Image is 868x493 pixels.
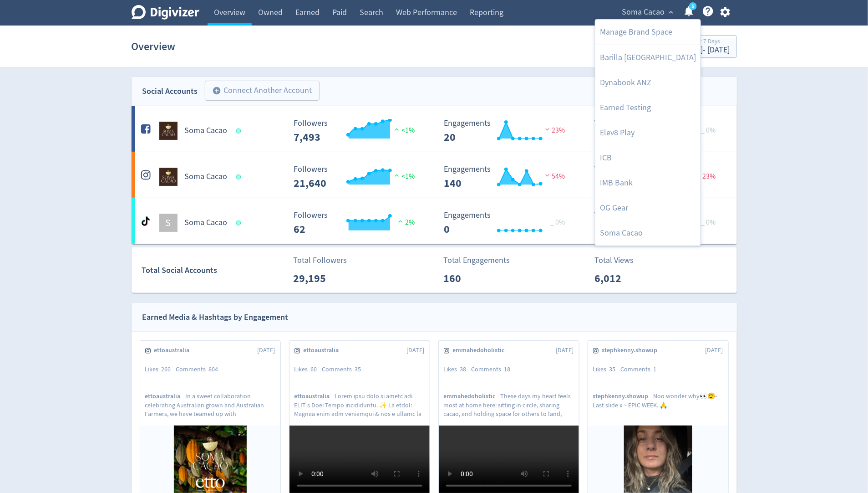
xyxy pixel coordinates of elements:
[595,145,700,170] a: ICB
[595,70,700,95] a: Dynabook ANZ
[595,45,700,70] a: Barilla [GEOGRAPHIC_DATA]
[595,221,700,246] a: Soma Cacao
[595,20,700,45] a: Manage Brand Space
[595,95,700,120] a: Earned Testing
[595,120,700,145] a: Elev8 Play
[595,170,700,195] a: IMB Bank
[595,195,700,221] a: OG Gear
